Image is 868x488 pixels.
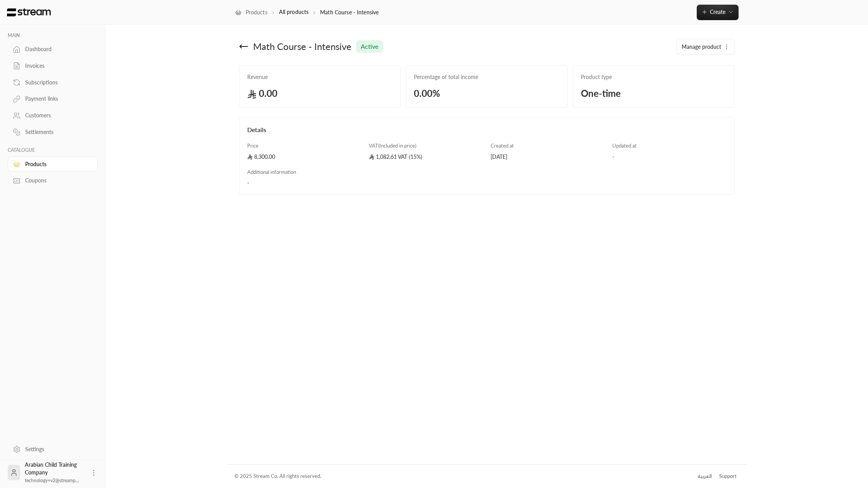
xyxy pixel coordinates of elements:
[710,9,725,15] span: Create
[25,45,88,53] div: Dashboard
[8,91,98,107] a: Payment links
[717,469,739,483] a: Support
[8,173,98,188] a: Coupons
[25,95,88,103] div: Payment links
[253,40,351,53] span: Math Course - Intensive
[247,153,362,161] div: 8,300.00
[8,75,98,90] a: Subscriptions
[25,445,88,453] div: Settings
[682,43,721,51] span: Manage product
[25,62,88,70] div: Invoices
[361,42,378,51] span: active
[234,473,321,480] div: © 2025 Stream Co. All rights reserved.
[25,128,88,136] div: Settlements
[697,5,739,20] button: Create
[279,9,308,15] a: All products
[581,73,727,81] span: Product type
[247,143,258,149] span: Price
[247,73,393,81] span: Revenue
[581,88,621,99] span: One-time
[8,442,98,457] a: Settings
[8,156,98,172] a: Products
[8,147,98,153] p: CATALOGUE
[697,473,712,480] div: العربية
[8,58,98,74] a: Invoices
[235,8,379,16] nav: breadcrumb
[25,112,88,119] div: Customers
[8,125,98,140] a: Settlements
[247,126,266,133] span: Details
[25,177,88,184] div: Coupons
[25,461,85,484] div: Arabian Child Training Company
[320,9,379,16] p: Math Course - Intensive
[247,179,483,187] div: -
[247,87,393,100] span: 0.00
[25,478,79,483] span: technology+v2@streamp...
[235,9,267,16] a: Products
[25,160,88,168] div: Products
[612,153,727,161] div: -
[612,143,637,149] span: Updated at
[677,39,734,55] button: Manage product
[247,169,296,175] span: Additional information
[414,73,560,81] span: Percentage of total income
[8,33,98,39] p: MAIN
[8,108,98,123] a: Customers
[491,143,514,149] span: Created at
[8,42,98,57] a: Dashboard
[414,87,560,100] span: 0.00 %
[369,153,483,161] div: 1,082.61 VAT (15%)
[25,79,88,86] div: Subscriptions
[6,8,52,17] img: Logo
[491,153,605,161] div: [DATE]
[369,143,416,149] span: VAT ( Included in price )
